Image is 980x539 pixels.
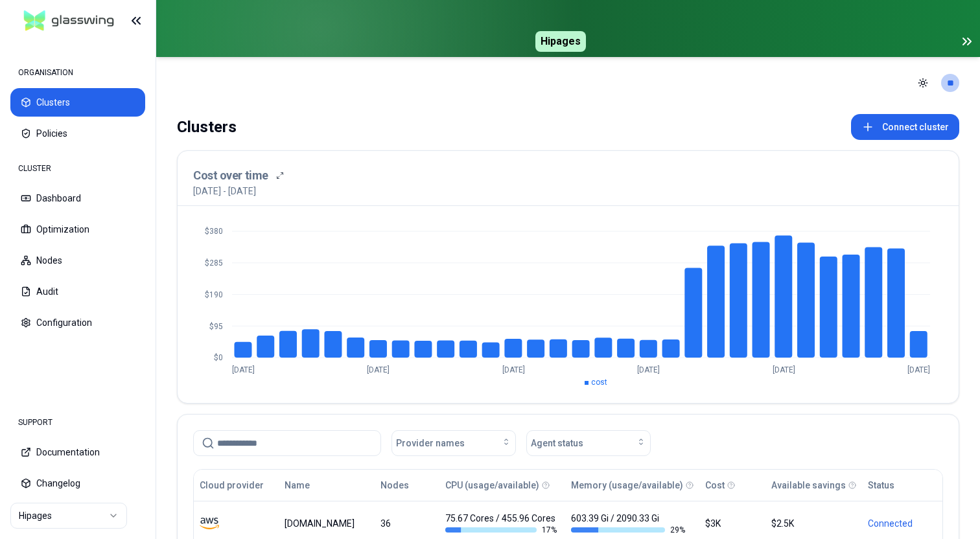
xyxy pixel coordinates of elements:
[209,322,223,331] tspan: $95
[591,378,607,387] span: cost
[907,365,930,374] tspan: [DATE]
[285,517,367,530] div: luke.kubernetes.hipagesgroup.com.au
[10,409,145,435] div: SUPPORT
[200,472,264,498] button: Cloud provider
[535,31,586,52] span: Hipages
[445,472,539,498] button: CPU (usage/available)
[205,227,223,236] tspan: $380
[10,308,145,337] button: Configuration
[367,365,390,374] tspan: [DATE]
[193,185,256,198] p: [DATE] - [DATE]
[851,114,959,140] button: Connect cluster
[205,290,223,299] tspan: $190
[232,365,255,374] tspan: [DATE]
[571,472,683,498] button: Memory (usage/available)
[205,258,223,268] tspan: $285
[10,119,145,148] button: Policies
[193,166,268,185] h3: Cost over time
[771,472,846,498] button: Available savings
[380,517,434,530] div: 36
[773,365,795,374] tspan: [DATE]
[214,353,223,362] tspan: $0
[396,437,465,450] span: Provider names
[177,114,237,140] div: Clusters
[445,512,559,535] div: 75.67 Cores / 455.96 Cores
[10,88,145,117] button: Clusters
[10,438,145,466] button: Documentation
[868,517,937,530] div: Connected
[285,472,310,498] button: Name
[868,479,894,492] div: Status
[531,437,583,450] span: Agent status
[502,365,525,374] tspan: [DATE]
[10,277,145,306] button: Audit
[705,517,759,530] div: $3K
[10,184,145,212] button: Dashboard
[10,215,145,244] button: Optimization
[10,246,145,275] button: Nodes
[445,525,559,535] div: 17 %
[705,472,725,498] button: Cost
[19,6,119,36] img: GlassWing
[571,512,685,535] div: 603.39 Gi / 2090.33 Gi
[637,365,660,374] tspan: [DATE]
[10,469,145,498] button: Changelog
[380,472,409,498] button: Nodes
[526,430,651,456] button: Agent status
[771,517,856,530] div: $2.5K
[10,155,145,181] div: CLUSTER
[200,514,219,533] img: aws
[391,430,516,456] button: Provider names
[571,525,685,535] div: 29 %
[10,60,145,86] div: ORGANISATION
